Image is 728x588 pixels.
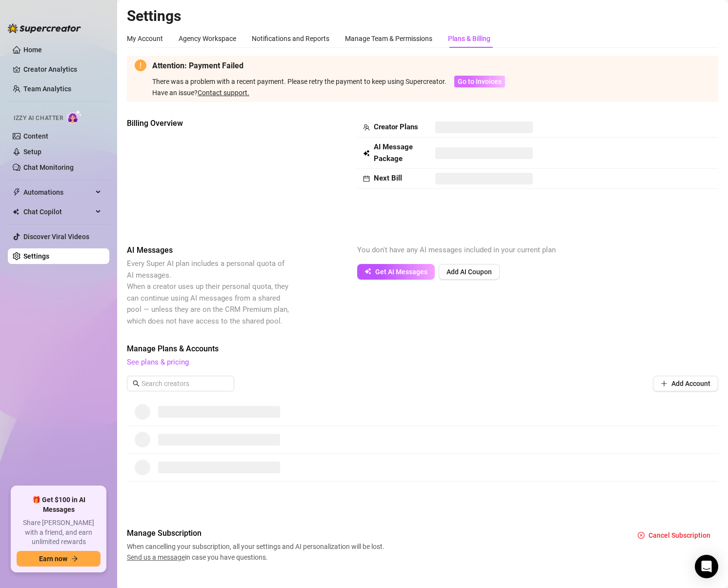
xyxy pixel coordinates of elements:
[23,252,49,260] a: Settings
[638,532,645,539] span: close-circle
[671,380,710,387] span: Add Account
[363,124,370,131] span: team
[71,555,78,562] span: arrow-right
[661,380,667,387] span: plus
[8,23,81,33] img: logo-BBDzfeDw.svg
[142,378,221,389] input: Search creators
[23,148,41,156] a: Setup
[133,380,140,387] span: search
[127,118,291,129] span: Billing Overview
[127,358,189,366] a: See plans & pricing
[127,343,718,355] span: Manage Plans & Accounts
[198,89,249,97] a: Contact support.
[357,245,556,254] span: You don't have any AI messages included in your current plan
[23,233,89,241] a: Discover Viral Videos
[17,518,101,547] span: Share [PERSON_NAME] with a friend, and earn unlimited rewards
[152,87,505,98] div: Have an issue?
[252,33,329,44] div: Notifications and Reports
[375,268,427,276] span: Get AI Messages
[454,76,505,87] button: Go to Invoices
[127,244,291,256] span: AI Messages
[14,114,63,123] span: Izzy AI Chatter
[152,76,446,87] div: There was a problem with a recent payment. Please retry the payment to keep using Supercreator.
[446,268,492,276] span: Add AI Coupon
[458,78,502,85] span: Go to Invoices
[179,33,236,44] div: Agency Workspace
[374,122,418,131] strong: Creator Plans
[152,61,243,70] strong: Attention: Payment Failed
[345,33,432,44] div: Manage Team & Permissions
[135,60,146,71] span: exclamation-circle
[23,184,93,200] span: Automations
[127,259,289,325] span: Every Super AI plan includes a personal quota of AI messages. When a creator uses up their person...
[23,163,74,171] a: Chat Monitoring
[23,132,48,140] a: Content
[127,7,718,25] h2: Settings
[695,555,718,578] div: Open Intercom Messenger
[39,555,67,563] span: Earn now
[23,61,101,77] a: Creator Analytics
[67,110,82,124] img: AI Chatter
[23,204,93,220] span: Chat Copilot
[17,551,101,567] button: Earn nowarrow-right
[374,142,413,163] strong: AI Message Package
[374,174,402,182] strong: Next Bill
[630,527,718,543] button: Cancel Subscription
[13,188,20,196] span: thunderbolt
[127,33,163,44] div: My Account
[127,553,185,561] span: Send us a message
[127,541,387,563] span: When cancelling your subscription, all your settings and AI personalization will be lost. in case...
[448,33,490,44] div: Plans & Billing
[648,531,710,539] span: Cancel Subscription
[653,376,718,391] button: Add Account
[363,175,370,182] span: calendar
[127,527,387,539] span: Manage Subscription
[23,85,71,93] a: Team Analytics
[13,208,19,215] img: Chat Copilot
[17,495,101,514] span: 🎁 Get $100 in AI Messages
[439,264,500,280] button: Add AI Coupon
[357,264,435,280] button: Get AI Messages
[23,46,42,54] a: Home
